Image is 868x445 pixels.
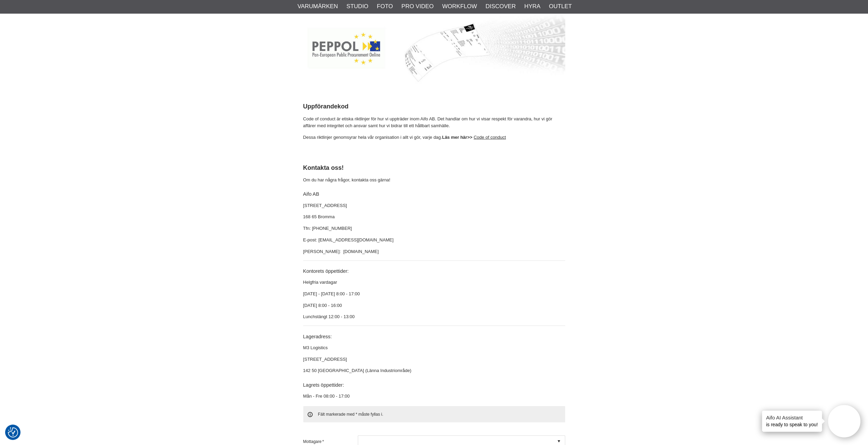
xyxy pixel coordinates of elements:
p: Mån - Fre 08:00 - 17:00 [303,393,565,400]
p: [STREET_ADDRESS] [303,356,565,363]
a: Pro Video [401,2,433,11]
h4: Aifo AI Assistant [766,414,818,421]
p: Helgfria vardagar [303,279,565,286]
p: [STREET_ADDRESS] [303,202,565,209]
h4: Aifo AB [303,191,565,197]
span: Fält markerade med * måste fyllas i. [303,406,565,423]
p: [DATE] - [DATE] 8:00 - 17:00 [303,291,565,298]
p: M3 Logistics [303,344,565,352]
a: Foto [377,2,393,11]
strong: Läs mer här>> [442,135,472,140]
img: Revisit consent button [8,427,18,437]
p: 168 65 Bromma [303,213,565,221]
a: Studio [347,2,368,11]
h4: Lagrets öppettider: [303,382,565,388]
p: [DATE] 8:00 - 16:00 [303,302,565,309]
img: Pan-European Public Procurement Online [303,12,565,86]
div: is ready to speak to you! [762,411,822,432]
p: Dessa riktlinjer genomsyrar hela vår organisation i allt vi gör, varje dag. [303,134,565,141]
a: Hyra [524,2,540,11]
h2: Kontakta oss! [303,164,565,172]
a: Varumärken [297,2,338,11]
p: Tfn: [PHONE_NUMBER] [303,225,565,232]
p: E-post: [EMAIL_ADDRESS][DOMAIN_NAME] [303,237,565,244]
button: Samtyckesinställningar [8,426,18,439]
a: Code of conduct [474,135,506,140]
a: Discover [485,2,516,11]
h4: Lageradress: [303,333,565,340]
a: Outlet [549,2,572,11]
a: Workflow [442,2,477,11]
h2: Uppförandekod [303,102,565,111]
p: [PERSON_NAME]: [DOMAIN_NAME] [303,248,565,255]
h4: Kontorets öppettider: [303,268,565,275]
p: Code of conduct är etiska riktlinjer för hur vi uppträder inom Aifo AB. Det handlar om hur vi vis... [303,116,565,130]
p: 142 50 [GEOGRAPHIC_DATA] (Länna Industriområde) [303,367,565,374]
p: Lunchstängt 12:00 - 13:00 [303,313,565,321]
label: Mottagare [303,439,358,445]
p: Om du har några frågor, kontakta oss gärna! [303,177,565,184]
